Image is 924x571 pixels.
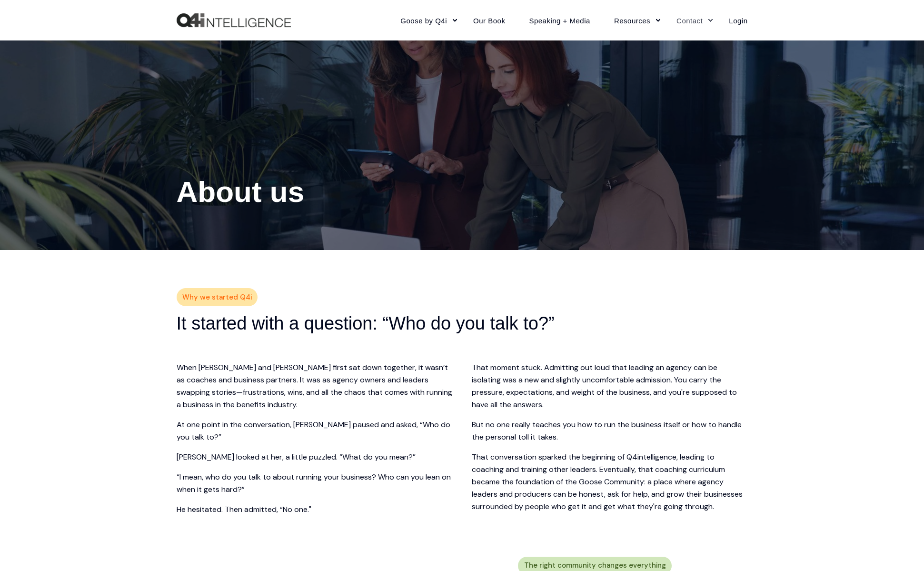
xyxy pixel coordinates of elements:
[177,471,453,496] p: “I mean, who do you talk to about running your business? Who can you lean on when it gets hard?”
[177,13,291,28] img: Q4intelligence, LLC logo
[177,311,748,335] h2: It started with a question: “Who do you talk to?”
[182,291,252,304] span: Why we started Q4i
[472,361,748,411] p: That moment stuck. Admitting out loud that leading an agency can be isolating was a new and sligh...
[177,13,291,28] a: Back to Home
[472,451,748,513] p: That conversation sparked the beginning of Q4intelligence, leading to coaching and training other...
[472,419,748,443] p: But no one really teaches you how to run the business itself or how to handle the personal toll i...
[177,503,453,516] p: He hesitated. Then admitted, “No one."
[177,419,453,443] p: At one point in the conversation, [PERSON_NAME] paused and asked, “Who do you talk to?”
[177,175,305,208] span: About us
[177,451,453,463] p: [PERSON_NAME] looked at her, a little puzzled. “What do you mean?”
[177,361,453,411] p: When [PERSON_NAME] and [PERSON_NAME] first sat down together, it wasn’t as coaches and business p...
